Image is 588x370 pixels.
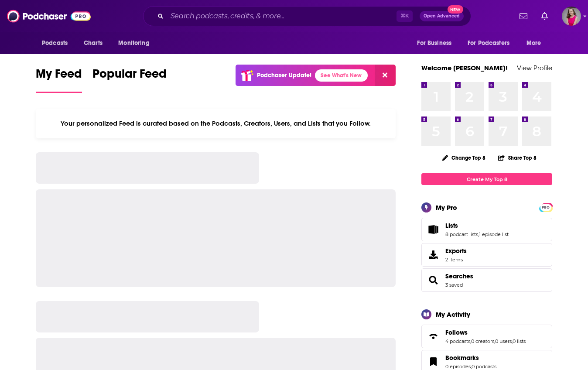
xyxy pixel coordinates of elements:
span: , [471,363,472,370]
a: Popular Feed [92,66,167,93]
span: For Business [417,37,451,49]
a: 0 lists [513,338,526,344]
a: Follows [445,329,526,336]
a: 0 users [495,338,512,344]
div: My Pro [436,203,457,212]
span: Exports [445,247,467,255]
span: Lists [445,222,458,230]
a: 3 saved [445,282,463,288]
a: 4 podcasts [445,338,470,344]
span: Searches [421,268,552,292]
span: , [512,338,513,344]
span: New [448,5,463,14]
span: My Feed [36,66,82,86]
input: Search podcasts, credits, & more... [167,9,397,23]
a: Welcome [PERSON_NAME]! [421,64,508,72]
a: Lists [445,222,509,230]
span: ⌘ K [397,10,413,22]
a: 0 podcasts [472,363,496,370]
div: Your personalized Feed is curated based on the Podcasts, Creators, Users, and Lists that you Follow. [36,109,396,138]
span: Bookmarks [445,354,479,362]
a: Charts [78,35,108,51]
span: Podcasts [42,37,68,49]
a: Exports [421,243,552,267]
span: More [526,37,541,49]
a: PRO [540,204,551,210]
span: , [478,231,479,237]
span: , [470,338,471,344]
div: Search podcasts, credits, & more... [143,6,471,26]
span: For Podcasters [468,37,509,49]
a: Follows [424,330,442,343]
a: Lists [424,223,442,236]
button: Share Top 8 [498,149,537,166]
span: Popular Feed [92,66,167,86]
span: 2 items [445,257,467,263]
button: open menu [112,35,161,51]
span: Lists [421,218,552,241]
img: Podchaser - Follow, Share and Rate Podcasts [7,8,91,24]
a: 0 creators [471,338,494,344]
a: 8 podcast lists [445,231,478,237]
a: Show notifications dropdown [516,9,531,24]
img: User Profile [562,7,581,26]
button: open menu [520,35,552,51]
a: Bookmarks [445,354,496,362]
a: View Profile [517,64,552,72]
div: My Activity [436,310,470,319]
span: Logged in as AmyRasdal [562,7,581,26]
span: Follows [421,325,552,348]
a: Bookmarks [424,356,442,368]
button: Change Top 8 [437,152,491,163]
span: Exports [424,249,442,261]
button: open menu [36,35,79,51]
span: Charts [84,37,103,49]
span: PRO [540,204,551,211]
a: 1 episode list [479,231,509,237]
a: My Feed [36,66,82,93]
a: 0 episodes [445,363,471,370]
span: Open Advanced [424,14,460,18]
a: Create My Top 8 [421,173,552,185]
button: Show profile menu [562,7,581,26]
span: Monitoring [118,37,149,49]
p: Podchaser Update! [257,72,311,79]
button: Open AdvancedNew [420,11,464,21]
a: Searches [445,272,473,280]
a: Searches [424,274,442,286]
span: Follows [445,329,468,336]
a: Show notifications dropdown [538,9,551,24]
button: open menu [411,35,462,51]
span: , [494,338,495,344]
a: See What's New [315,69,368,82]
button: open menu [462,35,522,51]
